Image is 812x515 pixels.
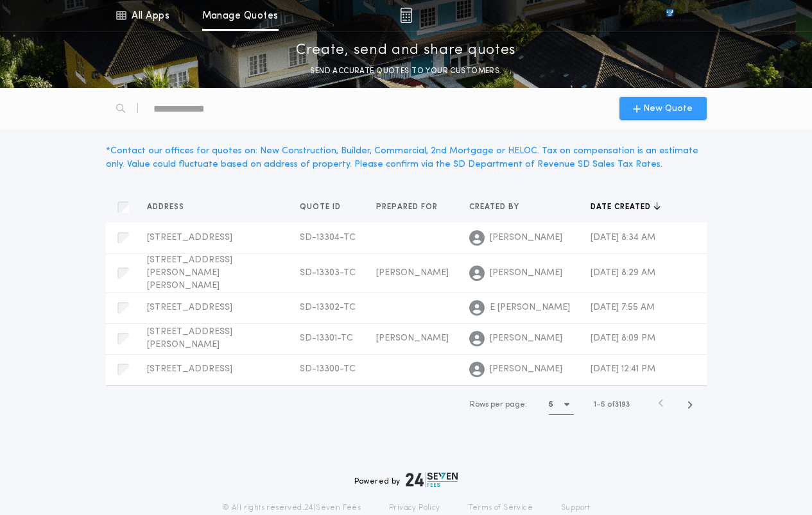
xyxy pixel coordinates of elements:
img: img [400,8,412,23]
p: SEND ACCURATE QUOTES TO YOUR CUSTOMERS. [310,65,501,78]
span: [STREET_ADDRESS] [147,364,232,374]
span: New Quote [643,102,693,115]
button: 5 [549,394,574,415]
span: SD-13304-TC [300,233,356,242]
a: Terms of Service [469,503,533,513]
a: Support [561,503,590,513]
span: Date created [591,202,653,212]
span: [DATE] 8:29 AM [591,268,655,278]
span: [PERSON_NAME] [490,267,562,280]
span: [DATE] 8:34 AM [591,233,655,242]
button: Date created [591,201,661,214]
span: SD-13302-TC [300,303,356,312]
span: [STREET_ADDRESS] [147,303,232,312]
button: New Quote [619,97,707,120]
span: [STREET_ADDRESS][PERSON_NAME][PERSON_NAME] [147,255,232,291]
span: of 3193 [607,399,630,410]
span: SD-13300-TC [300,364,356,374]
span: [DATE] 12:41 PM [591,364,655,374]
p: © All rights reserved. 24|Seven Fees [222,503,361,513]
span: Rows per page: [470,401,527,409]
span: 5 [601,401,605,409]
h1: 5 [549,398,553,411]
span: Address [147,202,187,212]
span: [STREET_ADDRESS][PERSON_NAME] [147,327,232,350]
span: Prepared for [376,202,440,212]
img: vs-icon [643,9,696,22]
span: [DATE] 8:09 PM [591,333,655,343]
span: [DATE] 7:55 AM [591,303,655,312]
a: Privacy Policy [389,503,440,513]
button: Quote ID [300,201,350,214]
span: [PERSON_NAME] [376,268,449,278]
div: * Contact our offices for quotes on: New Construction, Builder, Commercial, 2nd Mortgage or HELOC... [106,144,707,171]
span: [PERSON_NAME] [490,232,562,244]
button: Address [147,201,194,214]
span: [PERSON_NAME] [490,363,562,376]
span: [STREET_ADDRESS] [147,233,232,242]
span: SD-13301-TC [300,333,353,343]
img: logo [406,472,458,487]
span: [PERSON_NAME] [490,332,562,345]
span: SD-13303-TC [300,268,356,278]
div: Powered by [354,472,458,487]
span: [PERSON_NAME] [376,333,449,343]
button: Created by [469,201,529,214]
span: E [PERSON_NAME] [490,301,570,314]
span: 1 [594,401,596,409]
span: Created by [469,202,522,212]
span: Quote ID [300,202,343,212]
p: Create, send and share quotes [296,40,516,61]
